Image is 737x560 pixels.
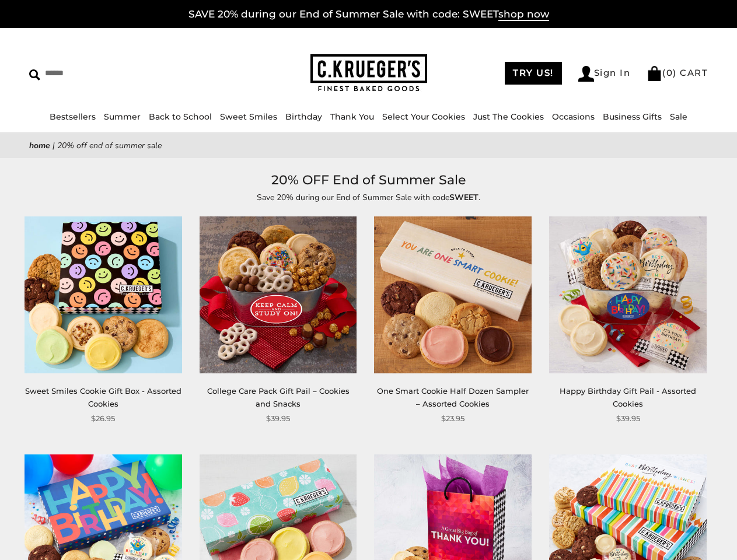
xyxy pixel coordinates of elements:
[666,67,673,78] span: 0
[330,111,374,122] a: Thank You
[285,111,322,122] a: Birthday
[616,412,640,425] span: $39.95
[25,386,181,408] a: Sweet Smiles Cookie Gift Box - Assorted Cookies
[578,66,631,82] a: Sign In
[188,8,549,21] a: SAVE 20% during our End of Summer Sale with code: SWEETshop now
[207,386,350,408] a: College Care Pack Gift Pail – Cookies and Snacks
[57,140,162,151] span: 20% OFF End of Summer Sale
[449,192,478,203] strong: SWEET
[647,67,708,78] a: (0) CART
[647,66,662,81] img: Bag
[552,111,595,122] a: Occasions
[374,216,532,374] img: One Smart Cookie Half Dozen Sampler – Assorted Cookies
[266,412,290,425] span: $39.95
[25,216,182,374] img: Sweet Smiles Cookie Gift Box - Assorted Cookies
[377,386,529,408] a: One Smart Cookie Half Dozen Sampler – Assorted Cookies
[220,111,277,122] a: Sweet Smiles
[104,111,141,122] a: Summer
[29,64,184,82] input: Search
[560,386,696,408] a: Happy Birthday Gift Pail - Assorted Cookies
[100,191,637,204] p: Save 20% during our End of Summer Sale with code .
[473,111,544,122] a: Just The Cookies
[670,111,687,122] a: Sale
[29,139,708,152] nav: breadcrumbs
[603,111,662,122] a: Business Gifts
[505,62,562,85] a: TRY US!
[200,216,357,374] img: College Care Pack Gift Pail – Cookies and Snacks
[29,69,40,80] img: Search
[382,111,465,122] a: Select Your Cookies
[91,412,115,425] span: $26.95
[498,8,549,21] span: shop now
[149,111,212,122] a: Back to School
[47,170,690,191] h1: 20% OFF End of Summer Sale
[441,412,464,425] span: $23.95
[549,216,707,374] img: Happy Birthday Gift Pail - Assorted Cookies
[578,66,594,82] img: Account
[53,140,55,151] span: |
[29,140,50,151] a: Home
[310,54,427,92] img: C.KRUEGER'S
[50,111,96,122] a: Bestsellers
